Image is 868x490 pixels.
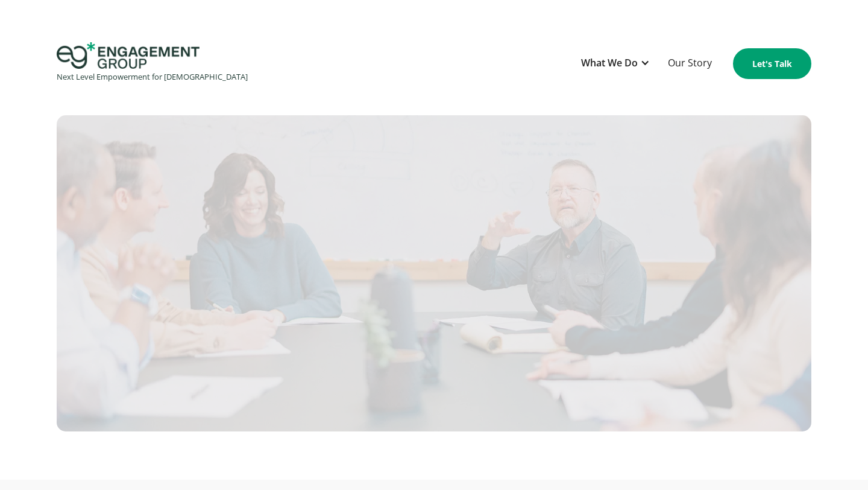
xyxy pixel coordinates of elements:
img: Engagement Group Logo Icon [57,42,200,69]
a: home [57,42,248,85]
div: What We Do [575,49,656,78]
a: Our Story [662,49,718,78]
div: Next Level Empowerment for [DEMOGRAPHIC_DATA] [57,69,248,85]
a: Let's Talk [733,48,811,79]
div: What We Do [581,55,638,71]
